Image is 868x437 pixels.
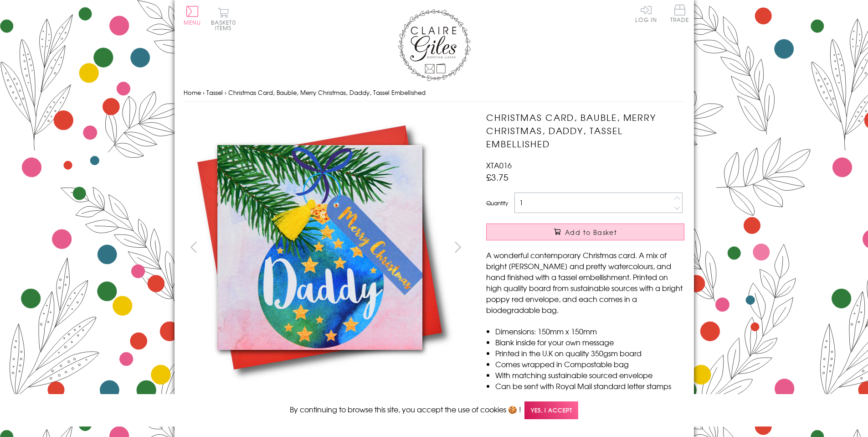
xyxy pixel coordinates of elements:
a: Trade [670,5,689,24]
span: Trade [670,5,689,22]
span: Menu [184,18,201,26]
img: Christmas Card, Bauble, Merry Christmas, Daddy, Tassel Embellished [183,111,457,384]
li: Comes wrapped in Compostable bag [495,359,684,369]
span: £3.75 [486,171,508,183]
h1: Christmas Card, Bauble, Merry Christmas, Daddy, Tassel Embellished [486,111,684,150]
span: Yes, I accept [524,401,578,419]
span: › [225,88,226,97]
img: Christmas Card, Bauble, Merry Christmas, Daddy, Tassel Embellished [468,111,741,385]
span: 0 items [215,18,236,32]
p: A wonderful contemporary Christmas card. A mix of bright [PERSON_NAME] and pretty watercolours, a... [486,250,684,315]
img: Claire Giles Greetings Cards [398,9,471,81]
span: › [203,88,205,97]
li: With matching sustainable sourced envelope [495,369,684,380]
a: Home [184,88,201,97]
nav: breadcrumbs [184,83,685,102]
a: Tassel [206,88,223,97]
li: Printed in the U.K on quality 350gsm board [495,348,684,359]
span: XTA016 [486,160,512,171]
button: Basket0 items [211,7,236,31]
li: Can be sent with Royal Mail standard letter stamps [495,380,684,391]
button: prev [184,237,204,257]
li: Blank inside for your own message [495,337,684,348]
li: Dimensions: 150mm x 150mm [495,326,684,337]
button: Menu [184,6,201,25]
button: Add to Basket [486,224,684,240]
span: Add to Basket [565,228,617,237]
label: Quantity [486,199,508,207]
button: next [447,237,468,257]
span: Christmas Card, Bauble, Merry Christmas, Daddy, Tassel Embellished [228,88,426,97]
a: Log In [635,5,657,22]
